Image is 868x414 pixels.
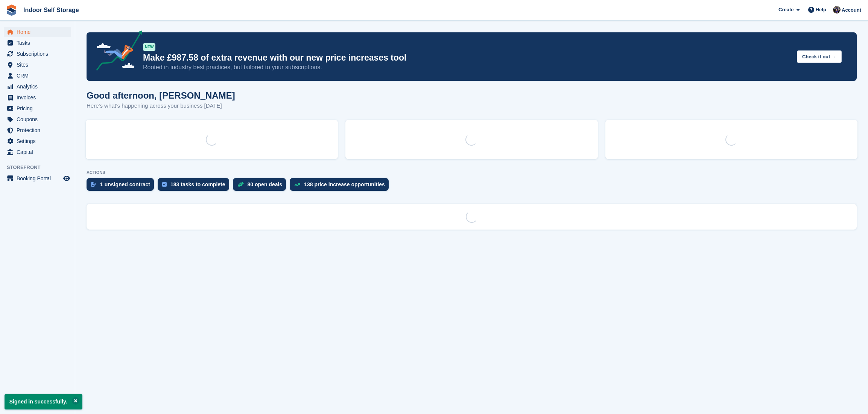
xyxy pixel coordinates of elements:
div: 138 price increase opportunities [304,181,385,187]
img: deal-1b604bf984904fb50ccaf53a9ad4b4a5d6e5aea283cecdc64d6e3604feb123c2.svg [237,182,244,187]
p: ACTIONS [87,170,857,175]
a: menu [4,147,71,157]
span: Pricing [17,103,62,114]
a: menu [4,49,71,59]
a: menu [4,103,71,114]
a: menu [4,27,71,37]
button: Check it out → [797,50,842,63]
img: stora-icon-8386f47178a22dfd0bd8f6a31ec36ba5ce8667c1dd55bd0f319d3a0aa187defe.svg [6,5,17,16]
div: 80 open deals [248,181,283,187]
div: 1 unsigned contract [100,181,150,187]
span: Storefront [7,164,75,171]
a: 80 open deals [233,178,290,195]
span: Help [816,6,826,14]
span: Tasks [17,38,62,48]
a: menu [4,114,71,125]
a: 1 unsigned contract [87,178,158,195]
div: 183 tasks to complete [170,181,225,187]
span: Sites [17,59,62,70]
span: Invoices [17,92,62,103]
span: Booking Portal [17,173,62,184]
span: Subscriptions [17,49,62,59]
img: price-adjustments-announcement-icon-8257ccfd72463d97f412b2fc003d46551f7dbcb40ab6d574587a9cd5c0d94... [90,30,143,73]
a: menu [4,136,71,146]
img: task-75834270c22a3079a89374b754ae025e5fb1db73e45f91037f5363f120a921f8.svg [162,182,167,187]
a: Indoor Self Storage [20,4,82,16]
p: Signed in successfully. [5,394,82,409]
img: price_increase_opportunities-93ffe204e8149a01c8c9dc8f82e8f89637d9d84a8eef4429ea346261dce0b2c0.svg [294,183,300,186]
span: Account [842,6,861,14]
a: menu [4,59,71,70]
span: Coupons [17,114,62,125]
a: Preview store [62,174,71,183]
p: Rooted in industry best practices, but tailored to your subscriptions. [143,63,791,72]
a: 138 price increase opportunities [290,178,392,195]
a: menu [4,38,71,48]
a: menu [4,173,71,184]
p: Here's what's happening across your business [DATE] [87,102,235,110]
span: Capital [17,147,62,157]
span: Protection [17,125,62,135]
p: Make £987.58 of extra revenue with our new price increases tool [143,52,791,63]
span: Analytics [17,81,62,92]
a: menu [4,92,71,103]
a: menu [4,125,71,135]
a: menu [4,81,71,92]
span: Create [778,6,794,14]
div: NEW [143,43,155,51]
img: contract_signature_icon-13c848040528278c33f63329250d36e43548de30e8caae1d1a13099fd9432cc5.svg [91,182,96,187]
h1: Good afternoon, [PERSON_NAME] [87,90,235,100]
img: Sandra Pomeroy [833,6,841,14]
span: CRM [17,70,62,81]
span: Home [17,27,62,37]
a: 183 tasks to complete [158,178,233,195]
span: Settings [17,136,62,146]
a: menu [4,70,71,81]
